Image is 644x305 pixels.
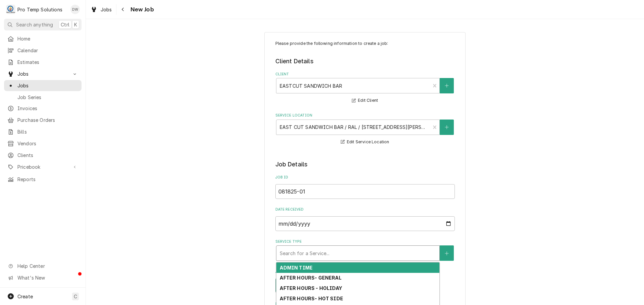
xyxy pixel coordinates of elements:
strong: ADMIN TIME [280,265,313,271]
legend: Job Details [275,160,455,169]
div: Job ID [275,175,455,199]
button: Navigate back [118,4,128,15]
span: Reports [17,176,78,183]
a: Calendar [4,45,82,56]
div: DW [70,5,80,14]
a: Jobs [4,80,82,91]
span: Pricebook [17,163,68,170]
a: Bills [4,126,82,137]
svg: Create New Location [445,125,449,130]
label: Job ID [275,175,455,180]
button: Search anythingCtrlK [4,19,82,30]
button: Create New Service [440,245,454,261]
a: Job Series [4,92,82,103]
a: Vendors [4,138,82,149]
span: Search anything [16,21,53,28]
span: Vendors [17,140,78,147]
span: Job Series [17,94,78,101]
a: Reports [4,174,82,185]
span: Jobs [17,82,78,89]
div: Pro Temp Solutions's Avatar [6,5,15,14]
label: Job Type [275,269,455,275]
div: Service Type [275,239,455,261]
div: Service Location [275,113,455,146]
span: What's New [17,274,77,281]
strong: AFTER HOURS- HOT SIDE [280,296,343,301]
a: Invoices [4,103,82,114]
div: Dana Williams's Avatar [70,5,80,14]
a: Go to Pricebook [4,161,82,172]
span: C [74,293,77,300]
a: Home [4,33,82,44]
span: Jobs [17,70,68,77]
strong: AFTER HOURS- GENERAL [280,275,341,281]
p: Please provide the following information to create a job: [275,41,455,47]
div: Date Received [275,207,455,231]
legend: Client Details [275,57,455,66]
span: Jobs [101,6,112,13]
label: Client [275,72,455,77]
span: K [74,21,77,28]
button: Create New Client [440,78,454,93]
div: Client [275,72,455,105]
span: Estimates [17,59,78,66]
div: P [6,5,15,14]
span: Help Center [17,262,77,270]
a: Go to What's New [4,272,82,283]
label: Service Type [275,239,455,244]
span: New Job [128,5,154,14]
span: Calendar [17,47,78,54]
span: Invoices [17,105,78,112]
svg: Create New Client [445,83,449,88]
input: yyyy-mm-dd [275,216,455,231]
a: Purchase Orders [4,115,82,126]
svg: Create New Service [445,251,449,256]
span: Bills [17,128,78,135]
span: Purchase Orders [17,117,78,124]
a: Go to Jobs [4,68,82,79]
button: Edit Service Location [340,138,390,146]
strong: AFTER HOURS - HOLIDAY [280,285,342,291]
span: Ctrl [61,21,69,28]
a: Go to Help Center [4,260,82,272]
span: Home [17,35,78,42]
button: Edit Client [351,96,379,105]
span: Clients [17,152,78,159]
a: Estimates [4,57,82,68]
a: Jobs [88,4,115,15]
span: Create [17,294,33,299]
a: Clients [4,150,82,161]
button: Create New Location [440,120,454,135]
div: Job Type [275,269,455,293]
label: Service Location [275,113,455,118]
label: Date Received [275,207,455,212]
div: Pro Temp Solutions [17,6,62,13]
